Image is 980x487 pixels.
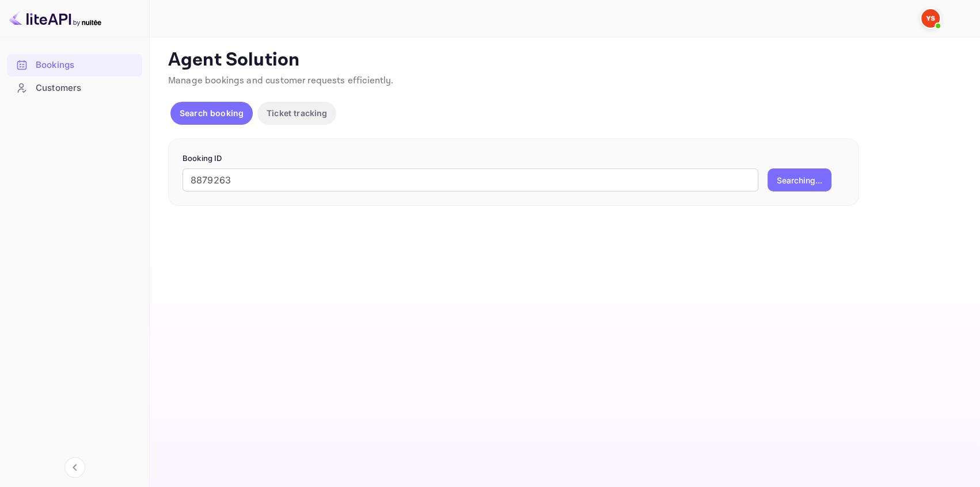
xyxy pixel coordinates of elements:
div: Bookings [7,54,142,76]
img: Yandex Support [921,9,940,28]
span: Manage bookings and customer requests efficiently. [168,75,394,87]
div: Customers [36,82,136,95]
div: Customers [7,77,142,99]
img: LiteAPI logo [9,9,101,28]
p: Agent Solution [168,49,959,72]
input: Enter Booking ID (e.g., 63782194) [183,168,758,191]
div: Bookings [36,59,136,72]
p: Ticket tracking [267,107,327,119]
button: Searching... [768,168,831,191]
button: Collapse navigation [64,457,85,478]
p: Booking ID [183,153,845,164]
a: Bookings [7,54,142,75]
a: Customers [7,77,142,98]
p: Search booking [180,107,244,119]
